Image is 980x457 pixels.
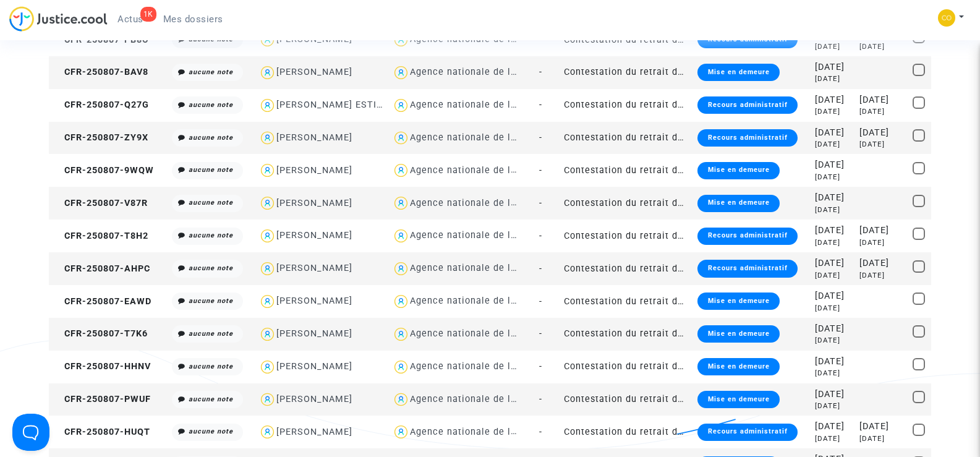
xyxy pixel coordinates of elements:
div: [DATE] [815,388,851,401]
img: icon-user.svg [392,194,410,212]
iframe: Help Scout Beacon - Open [12,414,49,451]
td: Contestation du retrait de [PERSON_NAME] par l'ANAH (mandataire) [560,383,693,416]
img: icon-user.svg [258,227,276,245]
div: [PERSON_NAME] [276,67,352,77]
div: Agence nationale de l'habitat [410,165,546,176]
span: - [539,394,542,404]
img: icon-user.svg [258,358,276,376]
div: Agence nationale de l'habitat [410,427,546,437]
span: - [539,165,542,176]
span: - [539,67,542,77]
div: [DATE] [859,420,903,434]
span: Actus [117,14,143,25]
img: icon-user.svg [392,161,410,179]
span: Mes dossiers [163,14,223,25]
img: 84a266a8493598cb3cce1313e02c3431 [938,9,955,27]
div: Agence nationale de l'habitat [410,394,546,404]
i: aucune note [189,264,233,272]
div: Recours administratif [697,228,797,245]
span: - [539,198,542,208]
div: [PERSON_NAME] [276,296,352,306]
td: Contestation du retrait de [PERSON_NAME] par l'ANAH (mandataire) [560,416,693,448]
div: [DATE] [815,74,851,84]
div: Mise en demeure [697,293,779,310]
div: [DATE] [815,139,851,150]
td: Contestation du retrait de [PERSON_NAME] par l'ANAH (mandataire) [560,89,693,122]
span: - [539,361,542,372]
i: aucune note [189,231,233,239]
img: icon-user.svg [392,293,410,310]
span: - [539,427,542,437]
div: [DATE] [859,434,903,444]
a: Mes dossiers [153,10,233,28]
span: - [539,35,542,45]
img: icon-user.svg [258,260,276,278]
img: icon-user.svg [258,64,276,82]
img: icon-user.svg [392,391,410,409]
div: Agence nationale de l'habitat [410,328,546,339]
div: [DATE] [859,126,903,140]
div: [PERSON_NAME] [276,263,352,273]
td: Contestation du retrait de [PERSON_NAME] par l'ANAH (mandataire) [560,187,693,220]
i: aucune note [189,199,233,207]
a: 1KActus [108,10,153,28]
div: [PERSON_NAME] [276,328,352,339]
div: [DATE] [859,93,903,107]
div: [DATE] [859,106,903,117]
span: CFR-250807-PB8C [53,35,148,45]
td: Contestation du retrait de [PERSON_NAME] par l'ANAH (mandataire) [560,252,693,285]
div: Agence nationale de l'habitat [410,263,546,273]
div: Agence nationale de l'habitat [410,132,546,143]
span: CFR-250807-BAV8 [53,67,148,77]
div: [DATE] [815,355,851,369]
span: CFR-250807-Q27G [53,100,149,110]
div: Agence nationale de l'habitat [410,361,546,372]
div: [DATE] [815,434,851,444]
i: aucune note [189,427,233,435]
img: icon-user.svg [392,64,410,82]
img: icon-user.svg [392,227,410,245]
span: CFR-250807-HHNV [53,361,151,372]
div: [DATE] [815,191,851,205]
td: Contestation du retrait de [PERSON_NAME] par l'ANAH (mandataire) [560,56,693,89]
span: - [539,132,542,143]
div: [PERSON_NAME] [276,165,352,176]
div: [DATE] [815,126,851,140]
div: Mise en demeure [697,162,779,179]
i: aucune note [189,395,233,403]
div: [DATE] [815,322,851,336]
td: Contestation du retrait de [PERSON_NAME] par l'ANAH (mandataire) [560,122,693,155]
span: CFR-250807-EAWD [53,296,151,307]
i: aucune note [189,134,233,142]
div: Agence nationale de l'habitat [410,198,546,208]
img: icon-user.svg [392,260,410,278]
img: icon-user.svg [258,325,276,343]
span: CFR-250807-9WQW [53,165,154,176]
div: [DATE] [815,158,851,172]
div: [PERSON_NAME] [276,132,352,143]
div: Mise en demeure [697,195,779,212]
div: Agence nationale de l'habitat [410,67,546,77]
span: CFR-250807-ZY9X [53,132,148,143]
td: Contestation du retrait de [PERSON_NAME] par l'ANAH (mandataire) [560,285,693,318]
div: [DATE] [815,289,851,303]
i: aucune note [189,101,233,109]
span: CFR-250807-T7K6 [53,328,148,339]
div: [PERSON_NAME] [276,198,352,208]
div: [DATE] [815,205,851,215]
div: Recours administratif [697,260,797,277]
td: Contestation du retrait de [PERSON_NAME] par l'ANAH (mandataire) [560,318,693,351]
td: Contestation du retrait de [PERSON_NAME] par l'ANAH (mandataire) [560,351,693,383]
img: icon-user.svg [392,423,410,441]
img: icon-user.svg [392,358,410,376]
div: [DATE] [815,368,851,378]
div: Mise en demeure [697,391,779,408]
img: icon-user.svg [392,96,410,114]
img: icon-user.svg [258,129,276,147]
div: Agence nationale de l'habitat [410,230,546,241]
span: CFR-250807-V87R [53,198,148,208]
div: [PERSON_NAME] [276,427,352,437]
div: Recours administratif [697,424,797,441]
span: CFR-250807-T8H2 [53,231,148,241]
i: aucune note [189,330,233,338]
